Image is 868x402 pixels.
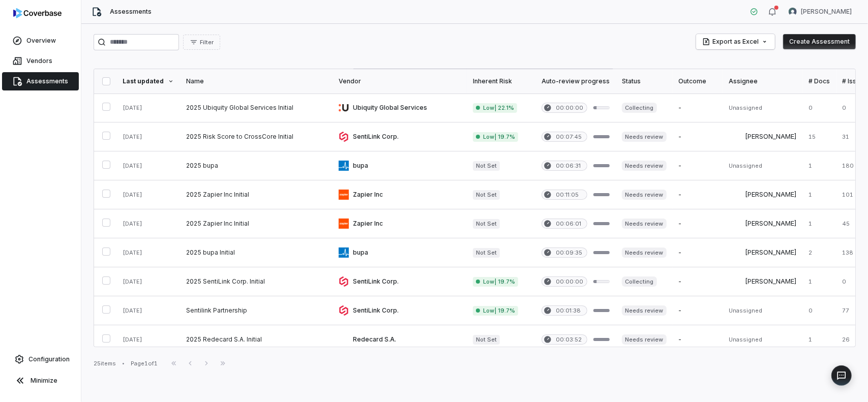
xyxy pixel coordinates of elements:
[789,8,797,16] img: Stewart Mair avatar
[123,77,174,85] div: Last updated
[122,360,125,367] div: •
[110,8,152,16] span: Assessments
[673,94,723,122] td: -
[622,77,666,85] div: Status
[729,189,741,201] img: Hannah Fozard avatar
[473,77,529,85] div: Inherent Risk
[673,267,723,296] td: -
[4,370,77,391] button: Minimize
[673,209,723,238] td: -
[673,151,723,180] td: -
[673,325,723,354] td: -
[673,238,723,267] td: -
[729,218,741,230] img: Hannah Fozard avatar
[783,34,856,49] button: Create Assessment
[339,77,461,85] div: Vendor
[13,8,62,18] img: logo-D7KZi-bG.svg
[28,355,70,363] span: Configuration
[131,360,158,367] div: Page 1 of 1
[801,8,852,16] span: [PERSON_NAME]
[186,77,326,85] div: Name
[31,377,57,385] span: Minimize
[696,34,775,49] button: Export as Excel
[673,180,723,209] td: -
[4,350,77,368] a: Configuration
[2,52,79,70] a: Vendors
[729,77,797,85] div: Assignee
[183,35,220,50] button: Filter
[26,37,56,45] span: Overview
[729,246,741,259] img: Hannah Fozard avatar
[673,296,723,325] td: -
[783,4,858,19] button: Stewart Mair avatar[PERSON_NAME]
[2,32,79,50] a: Overview
[2,72,79,90] a: Assessments
[94,360,116,367] div: 25 items
[673,122,723,151] td: -
[26,77,68,85] span: Assessments
[26,57,52,65] span: Vendors
[200,39,214,46] span: Filter
[729,275,741,288] img: Philip Woolley avatar
[542,77,610,85] div: Auto-review progress
[843,77,868,85] div: # Issues
[679,77,717,85] div: Outcome
[809,77,830,85] div: # Docs
[729,131,741,143] img: Philip Woolley avatar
